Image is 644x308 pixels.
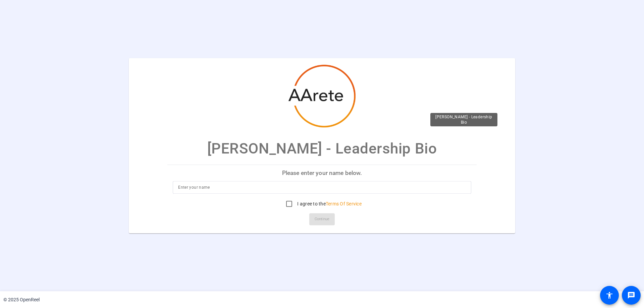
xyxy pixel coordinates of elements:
div: © 2025 OpenReel [3,296,40,303]
mat-icon: accessibility [605,291,613,299]
input: Enter your name [178,183,466,191]
a: Terms Of Service [326,201,362,206]
p: [PERSON_NAME] - Leadership Bio [207,137,437,160]
div: [PERSON_NAME] - Leadership Bio [430,113,497,126]
p: Please enter your name below. [167,165,477,181]
mat-icon: message [627,291,635,299]
label: I agree to the [296,200,362,207]
img: company-logo [288,65,356,127]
